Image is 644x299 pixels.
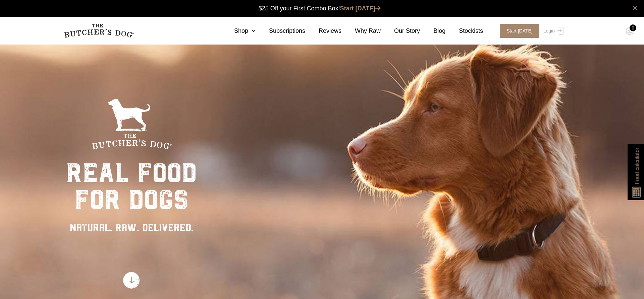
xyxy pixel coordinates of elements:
[633,4,637,12] a: close
[66,160,197,213] div: real food for dogs
[221,26,256,35] a: Shop
[542,24,563,38] a: Login
[500,24,539,38] span: Start [DATE]
[633,148,641,184] span: Food calculator
[420,26,445,35] a: Blog
[493,24,542,38] a: Start [DATE]
[341,26,381,35] a: Why Raw
[66,220,197,235] div: NATURAL. RAW. DELIVERED.
[256,26,305,35] a: Subscriptions
[381,26,420,35] a: Our Story
[626,27,634,35] img: TBD_Cart-Empty.png
[305,26,341,35] a: Reviews
[340,5,381,12] a: Start [DATE]
[445,26,483,35] a: Stockists
[630,24,636,31] div: 0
